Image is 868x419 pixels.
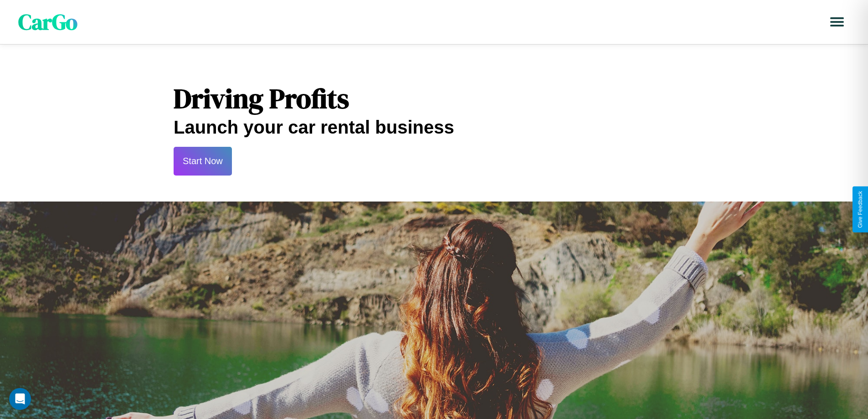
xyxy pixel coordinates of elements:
[174,80,694,117] h1: Driving Profits
[857,191,863,228] div: Give Feedback
[18,7,77,37] span: CarGo
[174,147,232,176] button: Start Now
[9,388,31,410] div: Open Intercom Messenger
[824,9,850,35] button: Open menu
[174,117,694,138] h2: Launch your car rental business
